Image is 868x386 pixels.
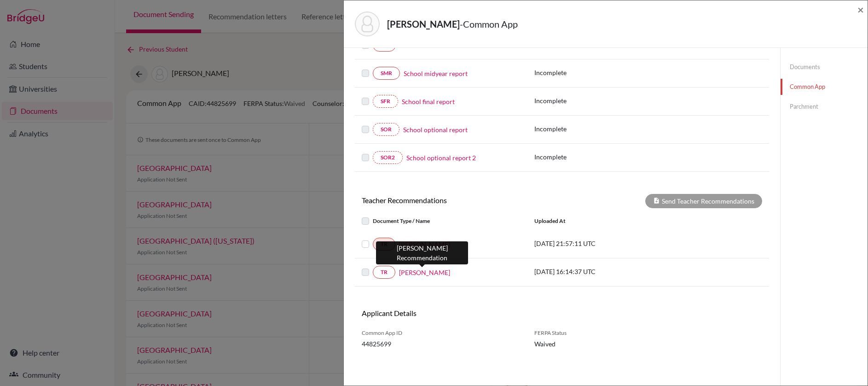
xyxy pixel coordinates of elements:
[373,151,403,164] a: SOR2
[534,96,629,105] p: Incomplete
[399,268,450,277] a: [PERSON_NAME]
[534,68,629,77] p: Incomplete
[534,239,659,248] p: [DATE] 21:57:11 UTC
[355,196,562,205] h6: Teacher Recommendations
[355,216,527,227] div: Document Type / Name
[376,241,468,264] div: [PERSON_NAME] Recommendation
[857,3,864,16] span: ×
[781,79,868,95] a: Common App
[534,152,629,162] p: Incomplete
[460,18,518,29] span: - Common App
[373,67,400,80] a: SMR
[857,4,864,15] button: Close
[534,124,629,134] p: Incomplete
[404,69,468,78] a: School midyear report
[373,238,395,251] a: TR
[402,97,455,106] a: School final report
[373,123,399,136] a: SOR
[781,99,868,115] a: Parchment
[387,18,460,29] strong: [PERSON_NAME]
[362,309,555,317] h6: Applicant Details
[527,216,665,227] div: Uploaded at
[362,339,521,349] span: 44825699
[373,95,398,108] a: SFR
[534,329,624,337] span: FERPA Status
[406,153,476,163] a: School optional report 2
[534,339,624,349] span: Waived
[373,266,395,279] a: TR
[362,329,521,337] span: Common App ID
[645,194,762,208] div: Send Teacher Recommendations
[534,267,659,276] p: [DATE] 16:14:37 UTC
[403,125,468,135] a: School optional report
[781,59,868,75] a: Documents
